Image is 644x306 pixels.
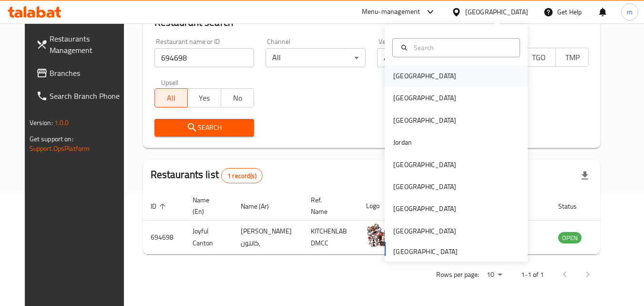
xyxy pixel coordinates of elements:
div: [GEOGRAPHIC_DATA] [393,93,456,103]
input: Search [410,42,514,53]
td: [PERSON_NAME] كانتون، [233,221,303,254]
button: All [154,88,188,107]
button: No [221,88,255,107]
h2: Restaurant search [154,15,589,30]
h2: Restaurants list [151,168,263,183]
td: KITCHENLAB DMCC [303,221,358,254]
input: Search for restaurant name or ID.. [154,48,255,67]
div: [GEOGRAPHIC_DATA] [393,226,456,236]
span: Name (En) [193,194,222,217]
span: Get support on: [30,133,73,145]
td: 694698 [143,221,185,254]
div: All [266,48,366,67]
div: [GEOGRAPHIC_DATA] [393,181,456,192]
span: 1 record(s) [222,171,262,180]
span: Version: [30,116,53,129]
a: Branches [29,62,133,84]
button: TMP [555,48,589,67]
div: Menu-management [362,6,420,18]
p: 1-1 of 1 [521,269,544,281]
div: [GEOGRAPHIC_DATA] [465,7,528,17]
button: Search [154,119,255,137]
table: enhanced table [143,191,634,254]
span: OPEN [558,232,582,243]
span: Ref. Name [311,194,347,217]
div: All [377,48,477,67]
div: Jordan [393,137,412,148]
span: Restaurants Management [50,33,125,56]
td: Joyful Canton [185,221,233,254]
div: Total records count [221,168,263,183]
div: OPEN [558,232,582,243]
div: [GEOGRAPHIC_DATA] [393,115,456,126]
button: Yes [187,88,221,107]
span: Name (Ar) [241,200,281,212]
a: Search Branch Phone [29,84,133,107]
span: m [627,7,633,17]
span: Search [162,122,247,134]
span: No [225,91,251,105]
p: Rows per page: [436,269,479,281]
span: Search Branch Phone [50,90,125,102]
label: Upsell [161,79,179,85]
div: [GEOGRAPHIC_DATA] [393,203,456,214]
span: Branches [50,67,125,79]
div: [GEOGRAPHIC_DATA] [393,71,456,81]
span: All [159,91,184,105]
span: 1.0.0 [54,116,69,129]
a: Restaurants Management [29,27,133,62]
span: TMP [560,51,585,64]
span: Yes [192,91,217,105]
div: [GEOGRAPHIC_DATA] [393,159,456,170]
a: Support.OpsPlatform [30,142,90,155]
th: Logo [358,191,401,221]
button: TGO [522,48,556,67]
div: Rows per page: [483,268,506,282]
span: ID [151,200,169,212]
span: TGO [526,51,552,64]
div: Export file [573,164,596,187]
img: Joyful Canton [366,223,390,247]
span: Status [558,200,589,212]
